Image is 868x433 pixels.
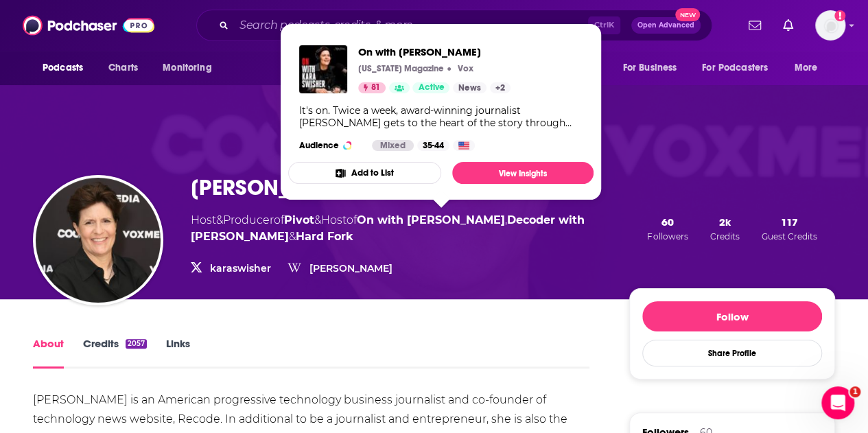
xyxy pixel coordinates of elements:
span: On with [PERSON_NAME] [358,45,511,58]
span: For Podcasters [702,58,768,78]
button: open menu [785,55,835,81]
div: Search podcasts, credits, & more... [196,10,712,41]
a: Pivot [284,213,314,226]
span: Host [191,213,216,226]
button: open menu [693,55,788,81]
p: Vox [458,63,473,74]
span: & [289,230,296,243]
span: Podcasts [43,58,83,78]
button: open menu [33,55,101,81]
input: Search podcasts, credits, & more... [234,14,588,36]
span: , [505,213,507,226]
span: Credits [710,231,740,242]
span: Charts [108,58,138,78]
span: Logged in as gabrielle.gantz [815,10,845,40]
a: On with Kara Swisher [357,213,505,226]
button: Open AdvancedNew [631,17,701,34]
a: News [453,82,486,93]
span: More [795,58,818,78]
span: Guest Credits [762,231,817,242]
button: 2kCredits [706,215,744,242]
button: Show profile menu [815,10,845,40]
a: View Insights [452,162,594,184]
button: 117Guest Credits [758,215,821,242]
a: [PERSON_NAME] [309,262,392,274]
span: Active [418,81,444,95]
button: Follow [642,301,822,331]
a: On with Kara Swisher [358,45,511,58]
p: [US_STATE] Magazine [358,63,444,74]
span: 2k [719,215,731,229]
span: & [216,213,223,226]
button: Add to List [288,162,441,184]
div: Mixed [372,140,414,151]
span: 60 [661,215,674,229]
img: User Profile [815,10,845,40]
h1: [PERSON_NAME] [191,174,355,201]
a: Links [166,337,190,368]
div: 35-44 [417,140,449,151]
a: 81 [358,82,386,93]
span: Ctrl K [588,16,620,34]
button: 60Followers [643,215,692,242]
h3: Audience [299,140,361,151]
span: Producer [223,213,274,226]
img: Podchaser - Follow, Share and Rate Podcasts [23,12,154,38]
div: 2057 [126,339,147,349]
span: For Business [622,58,677,78]
span: 117 [781,215,798,229]
a: Show notifications dropdown [743,14,766,37]
span: Followers [647,231,688,242]
svg: Add a profile image [834,10,845,21]
a: Hard Fork [296,230,353,243]
img: On with Kara Swisher [299,45,347,93]
span: Open Advanced [637,22,694,29]
iframe: Intercom live chat [821,386,854,419]
span: 1 [849,386,860,397]
span: of [347,213,505,226]
span: Monitoring [163,58,211,78]
button: open menu [153,55,229,81]
span: of [274,213,314,226]
span: New [675,8,700,21]
button: Share Profile [642,340,822,366]
span: & [314,213,321,226]
a: Active [412,82,449,93]
span: 81 [371,81,380,95]
a: karaswisher [210,262,271,274]
a: +2 [490,82,511,93]
a: About [33,337,64,368]
img: Kara Swisher [36,178,161,303]
a: Charts [99,55,146,81]
a: VoxVox [454,63,473,74]
a: Credits2057 [83,337,147,368]
a: Show notifications dropdown [777,14,799,37]
button: open menu [613,55,694,81]
div: It's on. Twice a week, award-winning journalist [PERSON_NAME] gets to the heart of the story thro... [299,104,583,129]
span: Host [321,213,347,226]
